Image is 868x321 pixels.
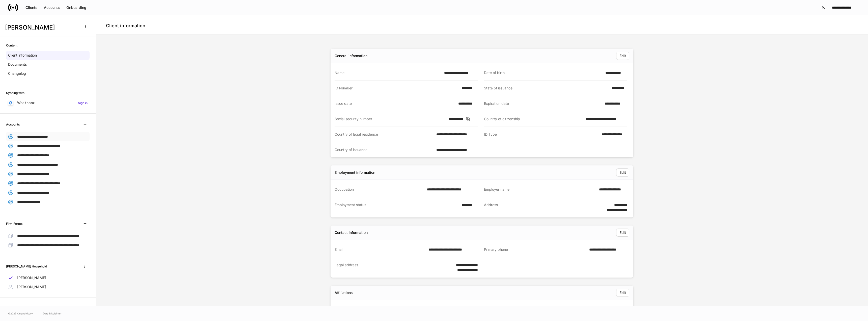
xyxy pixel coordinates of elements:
[335,86,459,91] div: ID Number
[335,202,458,212] div: Employment status
[6,221,22,226] h6: Firm Forms
[619,54,626,58] div: Edit
[335,247,426,252] div: Email
[335,132,433,137] div: Country of legal residence
[66,6,86,9] div: Onboarding
[335,70,441,75] div: Name
[8,53,37,58] p: Client information
[616,289,629,297] button: Edit
[8,71,26,76] p: Changelog
[6,90,24,95] h6: Syncing with
[335,170,375,175] div: Employment information
[6,51,90,60] a: Client information
[619,291,626,294] div: Edit
[17,275,46,280] p: [PERSON_NAME]
[63,4,90,12] button: Onboarding
[41,4,63,12] button: Accounts
[616,52,629,60] button: Edit
[484,132,599,137] div: ID Type
[335,147,433,152] div: Country of issuance
[6,60,90,69] a: Documents
[8,311,33,315] span: © 2025 OneAdvisory
[335,290,353,295] div: Affiliations
[6,43,17,48] h6: Content
[6,122,20,127] h6: Accounts
[484,70,602,75] div: Date of birth
[616,229,629,237] button: Edit
[44,6,60,9] div: Accounts
[335,116,446,121] div: Social security number
[6,282,90,291] a: [PERSON_NAME]
[22,4,41,12] button: Clients
[6,273,90,282] a: [PERSON_NAME]
[619,231,626,234] div: Edit
[5,23,78,32] h3: [PERSON_NAME]
[106,23,145,29] h4: Client information
[335,187,424,192] div: Occupation
[78,101,88,105] h6: Sign in
[484,86,608,91] div: State of issuance
[8,62,27,67] p: Documents
[335,53,367,58] div: General information
[484,101,602,106] div: Expiration date
[335,101,455,106] div: Issue date
[484,247,586,252] div: Primary phone
[25,6,37,9] div: Clients
[484,116,583,121] div: Country of citizenship
[484,202,597,212] div: Address
[484,187,596,192] div: Employer name
[17,284,46,289] p: [PERSON_NAME]
[6,264,47,269] h6: [PERSON_NAME] Household
[6,98,90,107] a: WealthboxSign in
[43,311,62,315] a: Data Disclaimer
[6,69,90,78] a: Changelog
[17,100,35,105] p: Wealthbox
[619,171,626,174] div: Edit
[335,230,368,235] div: Contact information
[616,168,629,177] button: Edit
[335,262,444,273] div: Legal address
